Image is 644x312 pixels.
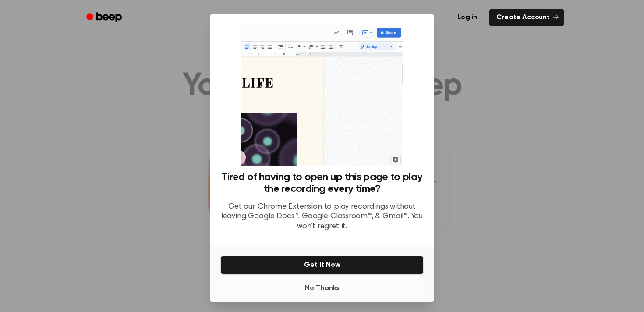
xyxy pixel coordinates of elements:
[220,202,424,232] p: Get our Chrome Extension to play recordings without leaving Google Docs™, Google Classroom™, & Gm...
[450,9,484,26] a: Log in
[241,25,403,166] img: Beep extension in action
[220,256,424,274] button: Get It Now
[220,280,424,297] button: No Thanks
[80,9,130,26] a: Beep
[220,171,424,195] h3: Tired of having to open up this page to play the recording every time?
[489,9,564,26] a: Create Account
